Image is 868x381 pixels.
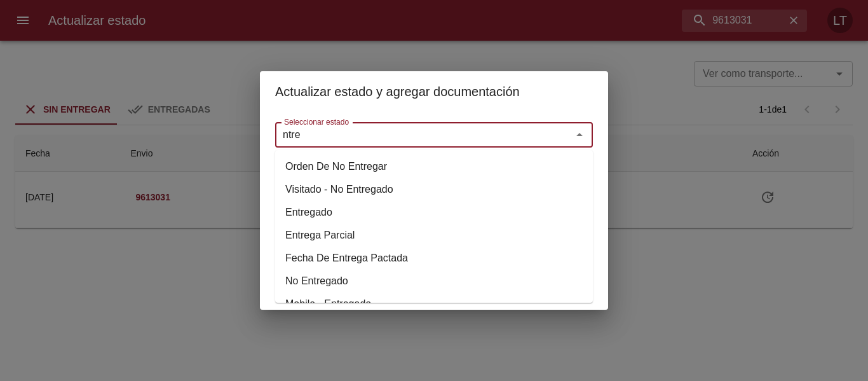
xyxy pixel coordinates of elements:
li: Entregado [275,201,593,224]
li: Mobile - Entregado [275,293,593,315]
li: No Entregado [275,270,593,293]
li: Fecha De Entrega Pactada [275,247,593,270]
button: Close [571,126,588,144]
li: Entrega Parcial [275,224,593,247]
li: Visitado - No Entregado [275,178,593,201]
li: Orden De No Entregar [275,155,593,178]
h2: Actualizar estado y agregar documentación [275,81,593,102]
